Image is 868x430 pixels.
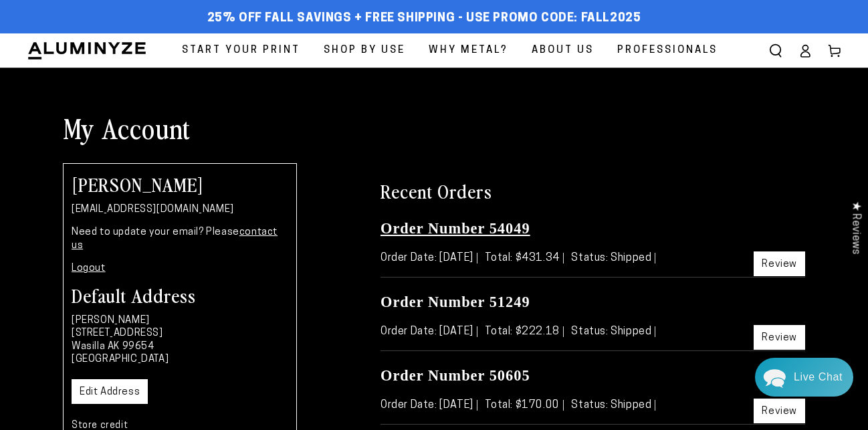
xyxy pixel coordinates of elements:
[429,41,508,60] span: Why Metal?
[72,227,278,251] a: contact us
[72,203,288,217] p: [EMAIL_ADDRESS][DOMAIN_NAME]
[381,326,477,337] span: Order Date: [DATE]
[72,286,288,304] h3: Default Address
[419,33,518,68] a: Why Metal?
[324,41,405,60] span: Shop By Use
[843,191,868,265] div: Click to open Judge.me floating reviews tab
[754,399,805,423] a: Review
[571,400,655,411] span: Status: Shipped
[522,33,604,68] a: About Us
[207,11,641,26] span: 25% off FALL Savings + Free Shipping - Use Promo Code: FALL2025
[485,326,563,337] span: Total: $222.18
[571,326,655,337] span: Status: Shipped
[381,253,477,263] span: Order Date: [DATE]
[755,358,853,397] div: Chat widget toggle
[63,110,805,145] h1: My Account
[381,400,477,411] span: Order Date: [DATE]
[72,175,288,193] h2: [PERSON_NAME]
[27,41,147,61] img: Aluminyze
[617,41,718,60] span: Professionals
[381,294,530,310] a: Order Number 51249
[381,367,530,384] a: Order Number 50605
[794,358,843,397] div: Contact Us Directly
[72,263,106,274] a: Logout
[381,179,805,203] h2: Recent Orders
[761,36,790,66] summary: Search our site
[754,325,805,350] a: Review
[172,33,310,68] a: Start Your Print
[182,41,300,60] span: Start Your Print
[532,41,594,60] span: About Us
[72,226,288,252] p: Need to update your email? Please
[607,33,728,68] a: Professionals
[485,253,563,263] span: Total: $431.34
[314,33,415,68] a: Shop By Use
[72,314,288,366] p: [PERSON_NAME] [STREET_ADDRESS] Wasilla AK 99654 [GEOGRAPHIC_DATA]
[754,251,805,276] a: Review
[72,379,148,404] a: Edit Address
[381,220,530,237] a: Order Number 54049
[571,253,655,263] span: Status: Shipped
[485,400,563,411] span: Total: $170.00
